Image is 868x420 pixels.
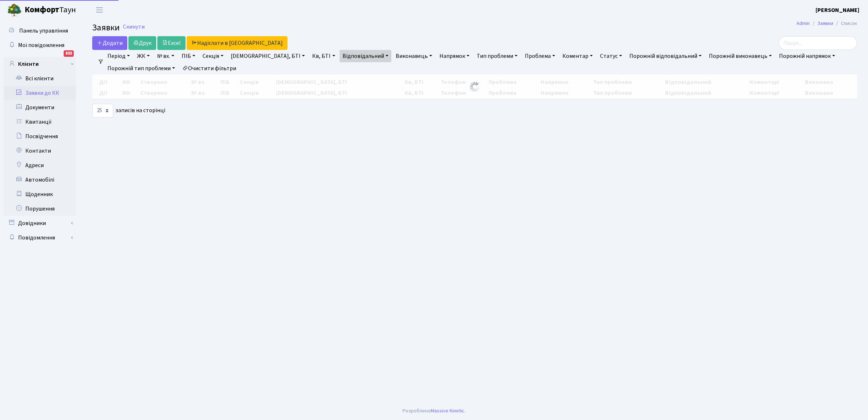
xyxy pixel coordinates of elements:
a: Скинути [123,24,145,30]
span: Мої повідомлення [18,41,64,49]
a: Квитанції [4,115,76,129]
span: Додати [97,39,123,47]
a: Тип проблеми [474,50,520,62]
a: Порушення [4,201,76,216]
a: [DEMOGRAPHIC_DATA], БТІ [228,50,308,62]
a: Напрямок [437,50,472,62]
div: Розроблено . [403,407,465,415]
a: Період [105,50,133,62]
a: Excel [157,36,186,50]
nav: breadcrumb [786,16,868,31]
a: Панель управління [4,24,76,38]
a: Контакти [4,144,76,158]
a: Заявки [817,20,833,27]
a: Заявки до КК [4,86,76,100]
a: Додати [92,36,127,50]
img: logo.png [7,3,22,17]
a: Довідники [4,216,76,230]
a: Виконавець [393,50,435,62]
span: Панель управління [19,27,68,35]
b: Комфорт [25,4,59,16]
a: Порожній виконавець [706,50,775,62]
b: [PERSON_NAME] [816,6,859,14]
a: Документи [4,100,76,115]
span: Таун [25,4,76,16]
a: Кв, БТІ [309,50,338,62]
li: Список [833,20,857,27]
a: Надіслати в [GEOGRAPHIC_DATA] [187,36,288,50]
div: 803 [64,50,74,57]
a: Всі клієнти [4,71,76,86]
a: ЖК [134,50,153,62]
input: Пошук... [779,36,857,50]
a: Повідомлення [4,230,76,245]
a: Щоденник [4,187,76,201]
a: [PERSON_NAME] [816,6,859,14]
button: Переключити навігацію [90,4,109,16]
span: Заявки [92,21,120,34]
img: Обробка... [469,81,481,93]
a: Клієнти [4,57,76,71]
select: записів на сторінці [92,104,113,118]
a: Коментар [559,50,596,62]
a: Admin [796,20,810,27]
a: Порожній відповідальний [626,50,705,62]
a: ПІБ [179,50,198,62]
a: Очистити фільтри [179,62,239,75]
a: Порожній тип проблеми [105,62,178,75]
a: Відповідальний [340,50,391,62]
a: Друк [128,36,156,50]
a: Посвідчення [4,129,76,144]
a: Проблема [522,50,558,62]
a: Секція [200,50,226,62]
a: Адреси [4,158,76,173]
a: Порожній напрямок [776,50,838,62]
a: № вх. [154,50,177,62]
a: Мої повідомлення803 [4,38,76,52]
a: Автомобілі [4,173,76,187]
a: Статус [597,50,625,62]
label: записів на сторінці [92,104,165,118]
a: Massive Kinetic [431,407,464,415]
